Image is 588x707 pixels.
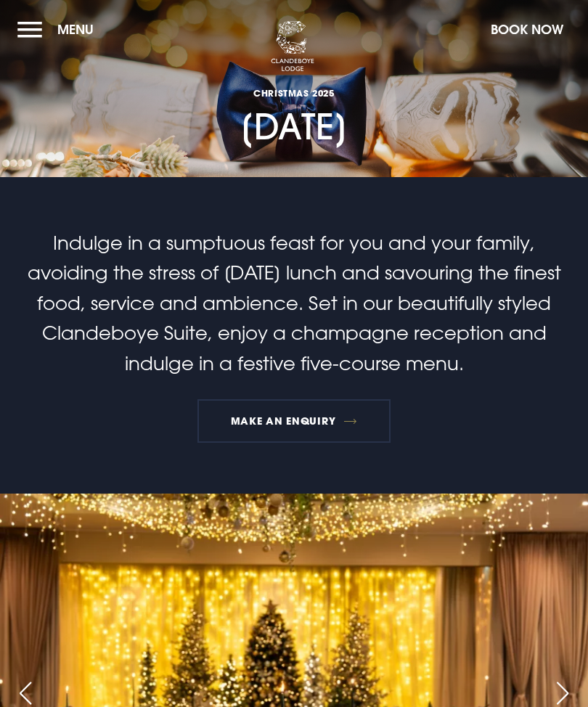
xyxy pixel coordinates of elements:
[240,87,348,99] span: CHRISTMAS 2025
[271,21,314,72] img: Clandeboye Lodge
[17,14,101,45] button: Menu
[197,399,390,443] a: MAKE AN ENQUIRY
[483,14,571,45] button: Book Now
[57,21,94,38] span: Menu
[17,228,571,379] p: Indulge in a sumptuous feast for you and your family, avoiding the stress of [DATE] lunch and sav...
